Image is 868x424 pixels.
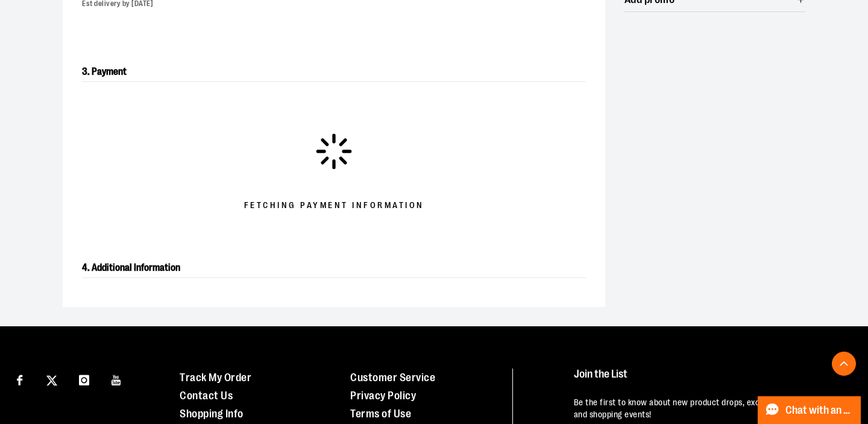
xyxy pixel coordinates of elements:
a: Contact Us [180,390,233,402]
button: Chat with an Expert [758,396,861,424]
a: Track My Order [180,372,251,384]
h4: Join the List [574,369,845,391]
button: Back To Top [832,352,856,376]
a: Visit our Facebook page [9,369,30,390]
a: Customer Service [350,372,435,384]
a: Privacy Policy [350,390,416,402]
p: Be the first to know about new product drops, exclusive collaborations, and shopping events! [574,397,845,421]
a: Visit our Instagram page [74,369,95,390]
h2: 4. Additional Information [82,258,586,278]
img: Twitter [46,375,57,386]
a: Terms of Use [350,408,411,420]
a: Visit our X page [42,369,63,390]
span: Fetching Payment Information [244,200,424,212]
a: Shopping Info [180,408,244,420]
a: Visit our Youtube page [106,369,127,390]
span: Chat with an Expert [785,405,854,416]
h2: 3. Payment [82,62,586,82]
